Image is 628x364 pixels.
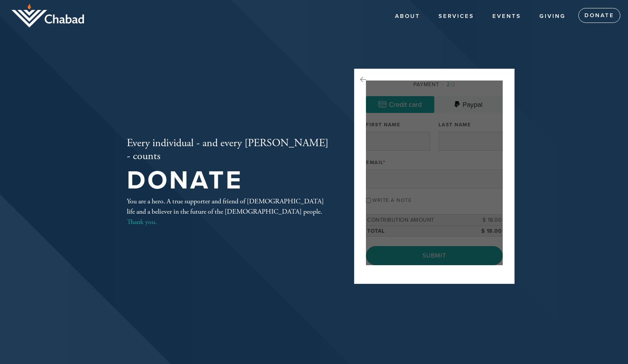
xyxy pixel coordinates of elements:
img: logo_half.png [11,4,84,27]
h1: Donate [127,168,329,193]
a: About [389,9,426,24]
a: Giving [534,9,571,24]
a: Donate [578,8,620,23]
h2: Every individual - and every [PERSON_NAME] - counts [127,137,329,163]
a: Services [433,9,480,24]
div: You are a hero. A true supporter and friend of [DEMOGRAPHIC_DATA] life and a believer in the futu... [127,196,329,227]
a: Thank you. [127,217,157,226]
a: Events [487,9,527,24]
